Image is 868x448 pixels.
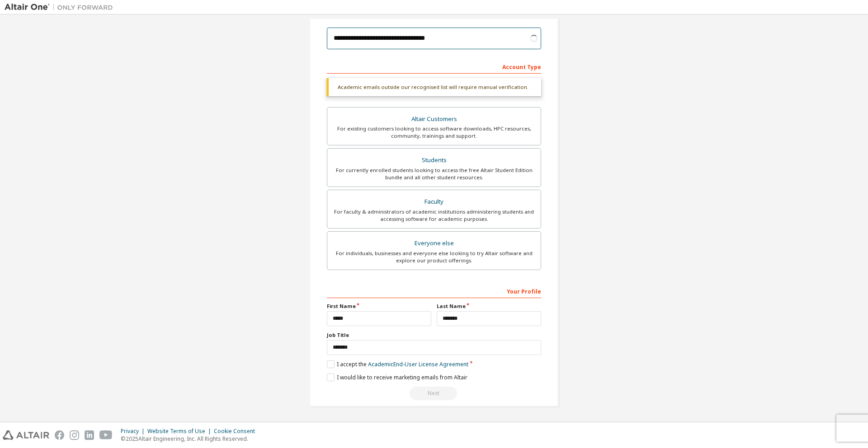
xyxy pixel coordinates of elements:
div: Students [333,154,535,167]
label: First Name [327,303,431,310]
div: For currently enrolled students looking to access the free Altair Student Edition bundle and all ... [333,167,535,181]
div: For individuals, businesses and everyone else looking to try Altair software and explore our prod... [333,250,535,264]
img: instagram.svg [70,430,79,440]
div: Privacy [121,428,147,435]
div: Academic emails outside our recognised list will require manual verification. [327,78,541,96]
label: I would like to receive marketing emails from Altair [327,373,467,381]
div: Faculty [333,196,535,208]
a: Academic End-User License Agreement [368,360,468,368]
img: youtube.svg [99,430,113,440]
div: Please wait while checking email ... [327,387,541,400]
div: Your Profile [327,284,541,298]
label: I accept the [327,360,468,368]
img: altair_logo.svg [3,430,49,440]
div: Account Type [327,59,541,74]
img: linkedin.svg [85,430,94,440]
img: facebook.svg [55,430,64,440]
div: Cookie Consent [214,428,260,435]
div: Everyone else [333,237,535,250]
div: For faculty & administrators of academic institutions administering students and accessing softwa... [333,208,535,223]
div: For existing customers looking to access software downloads, HPC resources, community, trainings ... [333,125,535,140]
p: © 2025 Altair Engineering, Inc. All Rights Reserved. [121,435,260,443]
label: Last Name [437,303,541,310]
div: Altair Customers [333,113,535,126]
label: Job Title [327,331,541,339]
div: Website Terms of Use [147,428,214,435]
img: Altair One [5,3,118,12]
